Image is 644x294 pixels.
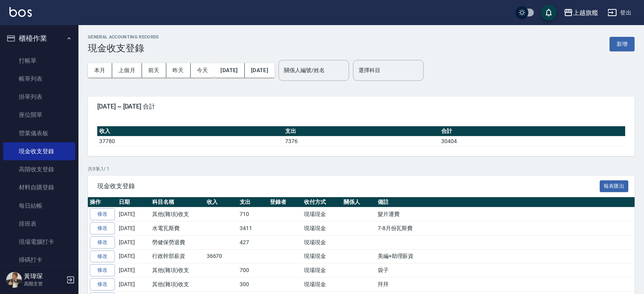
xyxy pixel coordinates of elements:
button: 本月 [88,63,112,78]
td: [DATE] [117,249,150,263]
td: 7-8月份瓦斯費 [376,221,635,236]
td: 行政幹部薪資 [150,249,205,263]
th: 合計 [439,126,625,136]
th: 操作 [88,197,117,207]
a: 現場電腦打卡 [3,233,75,251]
td: 其他(雜項)收支 [150,278,205,292]
th: 支出 [238,197,268,207]
button: 昨天 [166,63,191,78]
td: 美編+助理薪資 [376,249,635,263]
td: 其他(雜項)收支 [150,263,205,278]
td: 現場現金 [302,207,342,221]
button: 上個月 [112,63,142,78]
th: 日期 [117,197,150,207]
td: 7376 [283,136,439,146]
td: 700 [238,263,268,278]
button: 今天 [191,63,215,78]
p: 共 9 筆, 1 / 1 [88,165,635,172]
td: 36670 [205,249,238,263]
td: 現場現金 [302,235,342,249]
a: 修改 [90,222,115,234]
th: 登錄者 [268,197,302,207]
a: 帳單列表 [3,70,75,88]
td: 現場現金 [302,263,342,278]
a: 每日結帳 [3,197,75,215]
h5: 黃瑋琛 [24,272,64,280]
button: [DATE] [214,63,244,78]
a: 現金收支登錄 [3,142,75,160]
td: 427 [238,235,268,249]
p: 高階主管 [24,280,64,287]
img: Logo [9,7,32,17]
a: 新增 [609,40,635,47]
h2: GENERAL ACCOUNTING RECORDS [88,34,159,40]
span: 現金收支登錄 [97,182,600,190]
td: 其他(雜項)收支 [150,207,205,221]
td: 勞健保勞退費 [150,235,205,249]
a: 掛單列表 [3,88,75,106]
td: 拜拜 [376,278,635,292]
span: [DATE] ~ [DATE] 合計 [97,103,625,111]
a: 修改 [90,250,115,263]
a: 修改 [90,278,115,290]
a: 材料自購登錄 [3,178,75,196]
td: [DATE] [117,221,150,236]
td: [DATE] [117,278,150,292]
td: 水電瓦斯費 [150,221,205,236]
td: 現場現金 [302,249,342,263]
button: 新增 [609,37,635,51]
button: 上越旗艦 [560,5,601,21]
a: 修改 [90,208,115,220]
button: 前天 [142,63,166,78]
td: [DATE] [117,207,150,221]
td: [DATE] [117,235,150,249]
th: 科目名稱 [150,197,205,207]
a: 營業儀表板 [3,124,75,142]
a: 高階收支登錄 [3,160,75,178]
button: save [541,5,557,20]
button: 報表匯出 [600,180,629,192]
a: 座位開單 [3,106,75,124]
a: 修改 [90,264,115,276]
th: 收付方式 [302,197,342,207]
th: 收入 [97,126,283,136]
td: 37780 [97,136,283,146]
td: 現場現金 [302,221,342,236]
a: 修改 [90,236,115,249]
a: 排班表 [3,215,75,233]
td: 710 [238,207,268,221]
td: 300 [238,278,268,292]
td: 袋子 [376,263,635,278]
td: 30404 [439,136,625,146]
a: 打帳單 [3,52,75,70]
td: 3411 [238,221,268,236]
td: 現場現金 [302,278,342,292]
button: 櫃檯作業 [3,28,75,49]
th: 關係人 [342,197,376,207]
h3: 現金收支登錄 [88,43,159,54]
th: 收入 [205,197,238,207]
th: 支出 [283,126,439,136]
button: 登出 [604,5,635,20]
td: [DATE] [117,263,150,278]
td: 髮片運費 [376,207,635,221]
th: 備註 [376,197,635,207]
button: [DATE] [245,63,275,78]
a: 報表匯出 [600,182,629,189]
a: 掃碼打卡 [3,251,75,269]
img: Person [6,272,22,288]
div: 上越旗艦 [573,8,598,18]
